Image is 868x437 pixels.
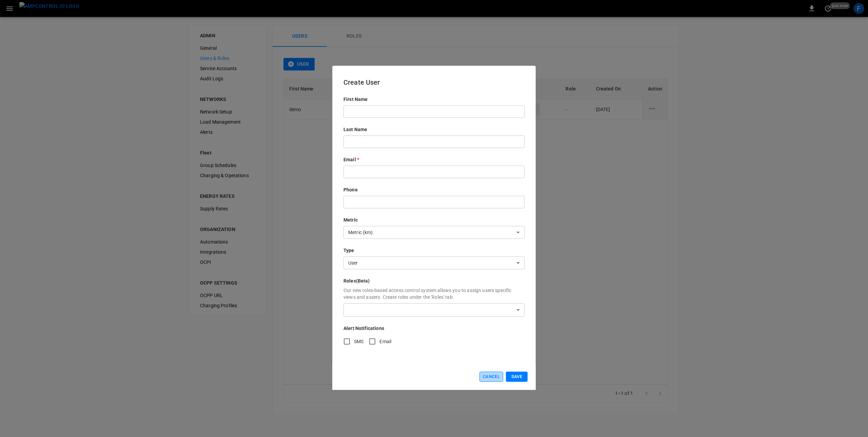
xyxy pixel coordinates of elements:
[343,277,525,284] p: Roles (Beta)
[343,226,525,239] div: Metric (km)
[343,325,525,332] p: Alert Notifications
[343,156,525,163] p: Email
[343,126,525,133] p: Last Name
[343,96,525,103] p: First Name
[343,247,525,254] p: Type
[343,186,525,193] p: Phone
[379,338,391,345] span: Email
[343,256,525,269] div: User
[343,77,525,96] h6: Create User
[354,338,363,345] span: SMS
[343,216,525,223] p: Metric
[506,372,528,382] button: Save
[343,287,525,300] p: Our new roles-based access control system allows you to assign users specific views and assets. C...
[479,372,503,382] button: Cancel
